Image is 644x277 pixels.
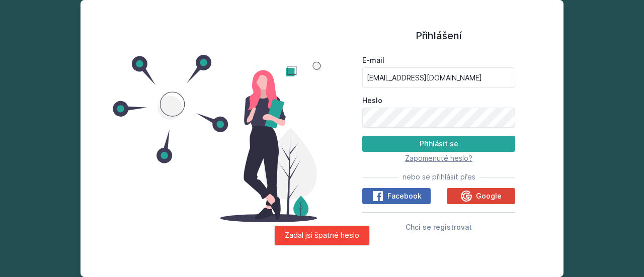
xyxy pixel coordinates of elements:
label: E-mail [362,55,515,65]
span: Facebook [387,191,422,201]
div: Zadal jsi špatné heslo [275,226,369,245]
span: Google [476,191,502,201]
button: Facebook [362,188,431,204]
span: Zapomenuté heslo? [405,154,472,162]
button: Chci se registrovat [406,221,472,233]
span: nebo se přihlásit přes [403,172,475,182]
span: Chci se registrovat [406,223,472,231]
h1: Přihlášení [362,28,515,43]
label: Heslo [362,96,515,106]
button: Google [447,188,515,204]
button: Přihlásit se [362,136,515,152]
input: Tvoje e-mailová adresa [362,67,515,87]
